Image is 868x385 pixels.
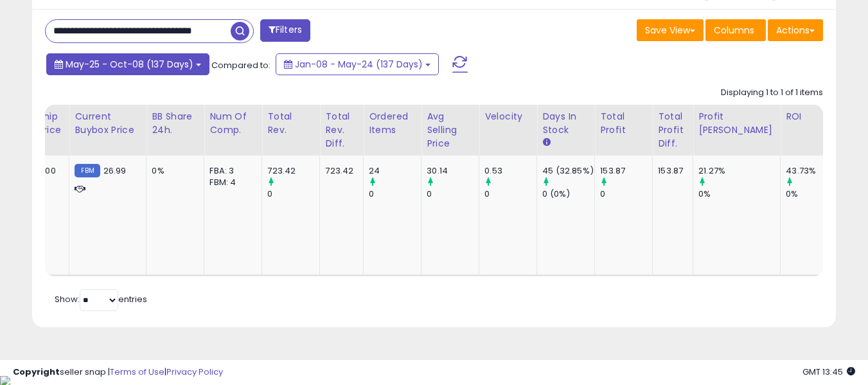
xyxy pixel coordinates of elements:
div: Ordered Items [369,110,416,137]
div: 0.00 [38,165,59,177]
div: Days In Stock [542,110,589,137]
div: ROI [786,110,833,123]
div: 43.73% [786,165,838,177]
div: 0 [267,188,319,200]
div: 0 (0%) [542,188,594,200]
div: 0 [600,188,652,200]
div: 723.42 [325,165,353,177]
div: 153.87 [600,165,652,177]
span: Show: entries [55,293,147,305]
div: FBM: 4 [209,177,252,188]
div: 0% [786,188,838,200]
span: 2025-10-9 13:45 GMT [802,366,855,378]
button: May-25 - Oct-08 (137 Days) [46,53,209,75]
div: FBA: 3 [209,165,252,177]
div: 153.87 [658,165,683,177]
div: 0 [484,188,536,200]
button: Save View [637,19,704,41]
button: Jan-08 - May-24 (137 Days) [276,53,439,75]
span: Columns [714,24,754,37]
div: 0.53 [484,165,536,177]
span: May-25 - Oct-08 (137 Days) [66,58,193,71]
strong: Copyright [13,366,60,378]
div: 0 [427,188,479,200]
div: 0 [369,188,421,200]
div: 30.14 [427,165,479,177]
div: 45 (32.85%) [542,165,594,177]
div: Current Buybox Price [75,110,141,137]
div: seller snap | | [13,366,223,379]
div: Ship Price [38,110,64,137]
button: Filters [260,19,310,42]
span: Jan-08 - May-24 (137 Days) [295,58,423,71]
div: Avg Selling Price [427,110,474,150]
span: 26.99 [103,165,127,177]
div: Displaying 1 to 1 of 1 items [721,87,823,99]
div: Num of Comp. [209,110,256,137]
div: 0% [698,188,780,200]
div: Profit [PERSON_NAME] [698,110,775,137]
div: BB Share 24h. [152,110,199,137]
button: Actions [768,19,823,41]
div: Total Profit Diff. [658,110,687,150]
div: 723.42 [267,165,319,177]
div: 0% [152,165,194,177]
a: Terms of Use [110,366,164,378]
a: Privacy Policy [166,366,223,378]
div: Total Profit [600,110,647,137]
div: 24 [369,165,421,177]
div: Velocity [484,110,531,123]
span: Compared to: [211,59,270,71]
button: Columns [705,19,766,41]
div: Total Rev. Diff. [325,110,358,150]
div: Total Rev. [267,110,314,137]
small: Days In Stock. [542,137,550,148]
small: FBM [75,164,100,177]
div: 21.27% [698,165,780,177]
